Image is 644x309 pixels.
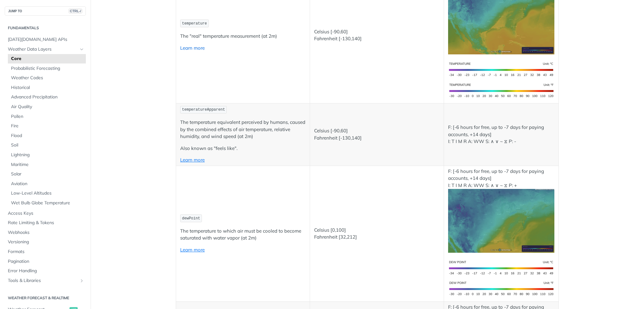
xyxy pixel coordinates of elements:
[11,152,84,158] span: Lightning
[448,59,554,80] img: temperature-si
[11,75,84,81] span: Weather Codes
[8,249,84,255] span: Formats
[5,25,86,31] h2: Fundamentals
[182,216,200,221] span: dewPoint
[314,127,440,141] p: Celsius [-90,60] Fahrenheit [-130,140]
[314,227,440,241] p: Celsius [0,100] Fahrenheit [32,212]
[8,54,86,63] a: Core
[180,45,205,51] a: Learn more
[5,228,86,237] a: Webhooks
[11,94,84,100] span: Advanced Precipitation
[8,131,86,141] a: Flood
[8,160,86,169] a: Maritime
[8,220,84,226] span: Rate Limiting & Tokens
[11,65,84,72] span: Probabilistic Forecasting
[8,229,84,236] span: Webhooks
[5,209,86,218] a: Access Keys
[11,142,84,148] span: Soil
[8,198,86,208] a: Wet Bulb Globe Temperature
[11,190,84,196] span: Low-Level Altitudes
[79,47,84,52] button: Hide subpages for Weather Data Layers
[5,257,86,266] a: Pagination
[11,123,84,129] span: Fire
[448,124,554,145] p: F: [-6 hours for free, up to -7 days for paying accounts, +14 days] I: T I M R A: WW S: ∧ ∨ ~ ⧖ P: -
[448,189,554,253] img: dewpoint
[11,162,84,168] span: Maritime
[8,239,84,245] span: Versioning
[448,66,554,72] span: Expand image
[11,133,84,139] span: Flood
[448,264,554,270] span: Expand image
[8,121,86,131] a: Fire
[5,35,86,44] a: [DATE][DOMAIN_NAME] APIs
[8,278,78,284] span: Tools & Libraries
[180,157,205,163] a: Learn more
[11,85,84,91] span: Historical
[5,247,86,257] a: Formats
[182,108,225,112] span: temperatureApparent
[448,218,554,223] span: Expand image
[11,56,84,62] span: Core
[5,6,86,16] button: JUMP TOCTRL-/
[8,92,86,102] a: Advanced Precipitation
[8,268,84,274] span: Error Handling
[5,237,86,247] a: Versioning
[8,150,86,160] a: Lightning
[8,169,86,179] a: Solar
[8,210,84,217] span: Access Keys
[8,141,86,150] a: Soil
[314,28,440,42] p: Celsius [-90,60] Fahrenheit [-130,140]
[8,73,86,83] a: Weather Codes
[182,21,207,26] span: temperature
[8,36,84,43] span: [DATE][DOMAIN_NAME] APIs
[5,266,86,276] a: Error Handling
[5,218,86,228] a: Rate Limiting & Tokens
[5,276,86,285] a: Tools & LibrariesShow subpages for Tools & Libraries
[8,83,86,92] a: Historical
[8,179,86,189] a: Aviation
[180,247,205,253] a: Learn more
[69,8,82,14] span: CTRL-/
[180,33,306,40] p: The "real" temperature measurement (at 2m)
[8,46,78,52] span: Weather Data Layers
[8,258,84,265] span: Pagination
[5,45,86,54] a: Weather Data LayersHide subpages for Weather Data Layers
[11,181,84,187] span: Aviation
[448,80,554,101] img: temperature-us
[8,102,86,112] a: Air Quality
[11,113,84,120] span: Pollen
[448,279,554,300] img: dewpoint-us
[180,145,306,152] p: Also known as "feels like".
[448,87,554,93] span: Expand image
[180,228,306,242] p: The temperature to which air must be cooled to become saturated with water vapor (at 2m)
[11,200,84,206] span: Wet Bulb Globe Temperature
[8,64,86,73] a: Probabilistic Forecasting
[5,295,86,301] h2: Weather Forecast & realtime
[8,189,86,198] a: Low-Level Altitudes
[11,104,84,110] span: Air Quality
[448,285,554,291] span: Expand image
[448,19,554,25] span: Expand image
[180,119,306,140] p: The temperature equivalent perceived by humans, caused by the combined effects of air temperature...
[79,278,84,283] button: Show subpages for Tools & Libraries
[448,168,554,253] p: F: [-6 hours for free, up to -7 days for paying accounts, +14 days] I: T I M R A: WW S: ∧ ∨ ~ ⧖ P: +
[448,257,554,279] img: dewpoint-si
[8,112,86,121] a: Pollen
[11,171,84,177] span: Solar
